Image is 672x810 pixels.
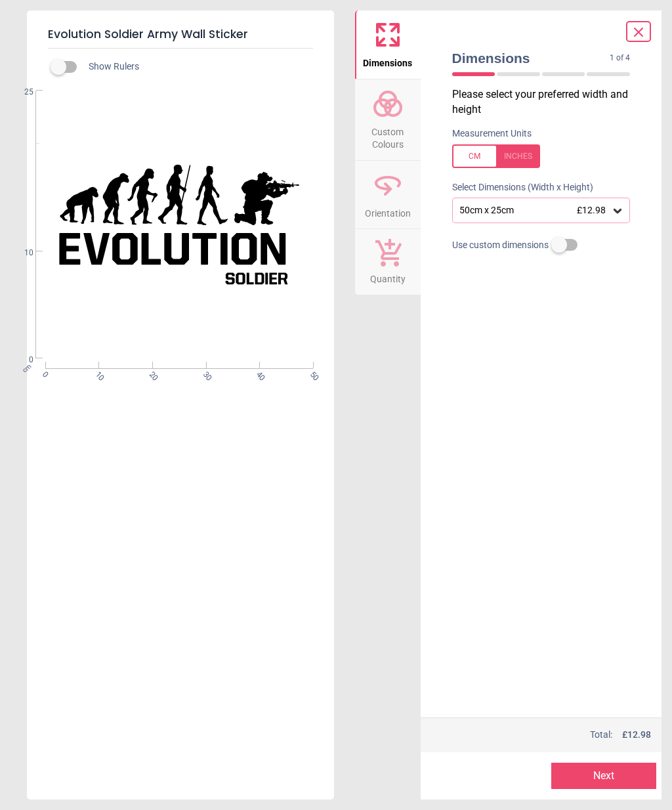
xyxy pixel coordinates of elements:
[365,201,411,221] span: Orientation
[452,127,532,140] label: Measurement Units
[254,370,262,378] span: 40
[363,51,412,70] span: Dimensions
[355,229,421,295] button: Quantity
[9,354,33,366] span: 0
[93,370,102,378] span: 10
[451,729,652,742] div: Total:
[622,729,651,742] span: £
[452,49,610,68] span: Dimensions
[9,247,33,259] span: 10
[452,87,641,117] p: Please select your preferred width and height
[9,87,33,98] span: 25
[39,370,48,378] span: 0
[452,239,549,252] span: Use custom dimensions
[200,370,209,378] span: 30
[355,79,421,160] button: Custom Colours
[146,370,155,378] span: 20
[307,370,316,378] span: 50
[370,266,406,286] span: Quantity
[610,53,630,64] span: 1 of 4
[458,205,612,216] div: 50cm x 25cm
[48,21,313,49] h5: Evolution Soldier Army Wall Sticker
[355,161,421,229] button: Orientation
[58,59,334,75] div: Show Rulers
[356,119,419,152] span: Custom Colours
[442,181,593,194] label: Select Dimensions (Width x Height)
[627,729,651,740] span: 12.98
[551,763,656,789] button: Next
[355,11,421,79] button: Dimensions
[577,205,606,215] span: £12.98
[21,362,33,374] span: cm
